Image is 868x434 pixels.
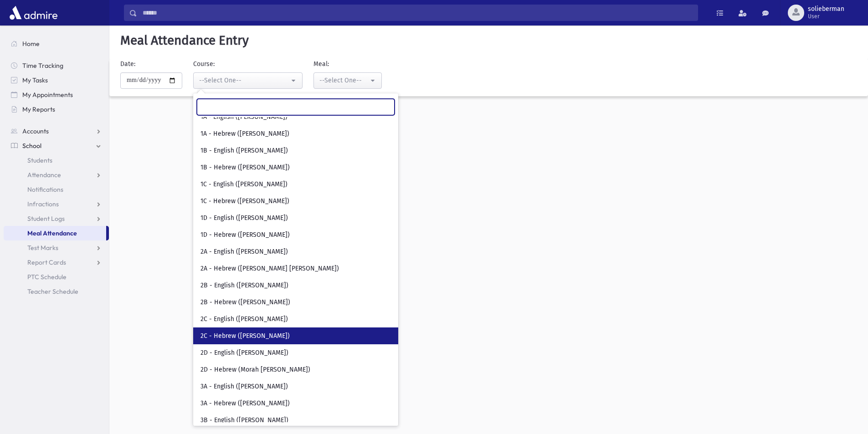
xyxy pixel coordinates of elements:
label: Date: [120,59,135,69]
span: 1B - Hebrew ([PERSON_NAME]) [200,163,290,172]
span: 2C - Hebrew ([PERSON_NAME]) [200,332,290,341]
span: 1C - English ([PERSON_NAME]) [200,180,288,189]
span: solieberman [808,5,844,13]
span: Notifications [27,185,63,194]
a: Meal Attendance [4,226,106,240]
span: Infractions [27,200,59,208]
span: My Appointments [22,91,73,99]
span: 2D - Hebrew (Morah [PERSON_NAME]) [200,365,310,374]
span: Test Marks [27,244,58,252]
div: --Select One-- [199,76,289,85]
img: AdmirePro [7,4,60,22]
span: User [808,13,844,20]
a: School [4,138,109,153]
div: --Select One-- [319,76,369,85]
span: Teacher Schedule [27,287,78,296]
span: 1D - Hebrew ([PERSON_NAME]) [200,230,290,240]
span: Meal Attendance [27,229,77,237]
label: Course: [193,59,215,69]
span: Report Cards [27,258,66,266]
span: School [22,142,41,150]
span: 1A - English ([PERSON_NAME]) [200,112,288,122]
span: Students [27,156,52,164]
a: My Appointments [4,87,109,102]
a: Attendance [4,168,109,182]
a: My Tasks [4,73,109,87]
span: Attendance [27,171,61,179]
span: 2C - English ([PERSON_NAME]) [200,315,288,324]
span: Home [22,40,40,48]
span: My Reports [22,105,55,113]
span: 2B - Hebrew ([PERSON_NAME]) [200,298,290,307]
a: Time Tracking [4,58,109,73]
h5: Meal Attendance Entry [117,33,861,48]
span: 2D - English ([PERSON_NAME]) [200,348,288,357]
a: Student Logs [4,211,109,226]
span: Time Tracking [22,61,63,70]
span: 1C - Hebrew ([PERSON_NAME]) [200,197,289,206]
span: 3A - Hebrew ([PERSON_NAME]) [200,399,290,408]
a: Infractions [4,197,109,211]
a: Notifications [4,182,109,197]
button: --Select One-- [193,72,303,89]
a: My Reports [4,102,109,117]
span: PTC Schedule [27,273,67,281]
a: Students [4,153,109,168]
a: Report Cards [4,255,109,270]
span: 2A - English ([PERSON_NAME]) [200,247,288,256]
input: Search [137,5,698,21]
label: Meal: [313,59,329,69]
a: PTC Schedule [4,270,109,284]
span: 1A - Hebrew ([PERSON_NAME]) [200,129,289,138]
a: Test Marks [4,240,109,255]
span: 1D - English ([PERSON_NAME]) [200,214,288,223]
a: Home [4,36,109,51]
span: My Tasks [22,76,48,84]
span: 1B - English ([PERSON_NAME]) [200,146,288,155]
a: Teacher Schedule [4,284,109,299]
span: 3B - English ([PERSON_NAME]) [200,416,288,425]
span: Accounts [22,127,49,135]
span: 2B - English ([PERSON_NAME]) [200,281,288,290]
span: 2A - Hebrew ([PERSON_NAME] [PERSON_NAME]) [200,264,339,273]
button: --Select One-- [313,72,382,89]
span: 3A - English ([PERSON_NAME]) [200,382,288,391]
input: Search [197,99,395,115]
a: Accounts [4,124,109,138]
span: Student Logs [27,214,65,223]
